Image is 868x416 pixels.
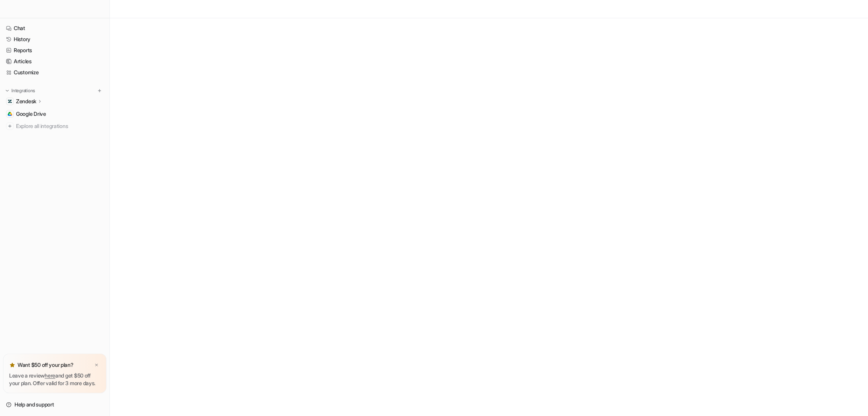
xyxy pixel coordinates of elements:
[5,88,10,93] img: expand menu
[11,88,35,94] p: Integrations
[3,87,37,94] button: Integrations
[45,372,55,379] a: here
[8,99,12,104] img: Zendesk
[3,399,106,410] a: Help and support
[6,122,14,130] img: explore all integrations
[9,372,100,387] p: Leave a review and get $50 off your plan. Offer valid for 3 more days.
[3,121,106,131] a: Explore all integrations
[18,361,74,369] p: Want $50 off your plan?
[16,120,103,132] span: Explore all integrations
[3,45,106,56] a: Reports
[8,112,12,116] img: Google Drive
[16,98,36,105] p: Zendesk
[3,23,106,34] a: Chat
[3,56,106,67] a: Articles
[97,88,102,93] img: menu_add.svg
[3,109,106,119] a: Google DriveGoogle Drive
[94,363,99,368] img: x
[3,34,106,45] a: History
[3,67,106,78] a: Customize
[16,110,46,118] span: Google Drive
[9,362,15,368] img: star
